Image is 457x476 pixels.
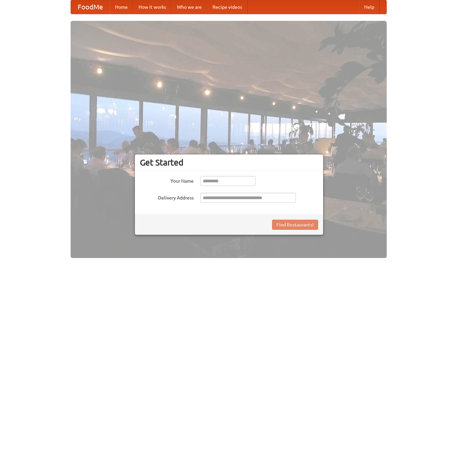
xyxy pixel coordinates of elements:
[207,0,247,14] a: Recipe videos
[140,193,194,201] label: Delivery Address
[172,0,207,14] a: Who we are
[272,220,318,230] button: Find Restaurants!
[140,157,318,168] h3: Get Started
[133,0,172,14] a: How it works
[140,176,194,184] label: Your Name
[110,0,133,14] a: Home
[359,0,380,14] a: Help
[71,0,110,14] a: FoodMe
